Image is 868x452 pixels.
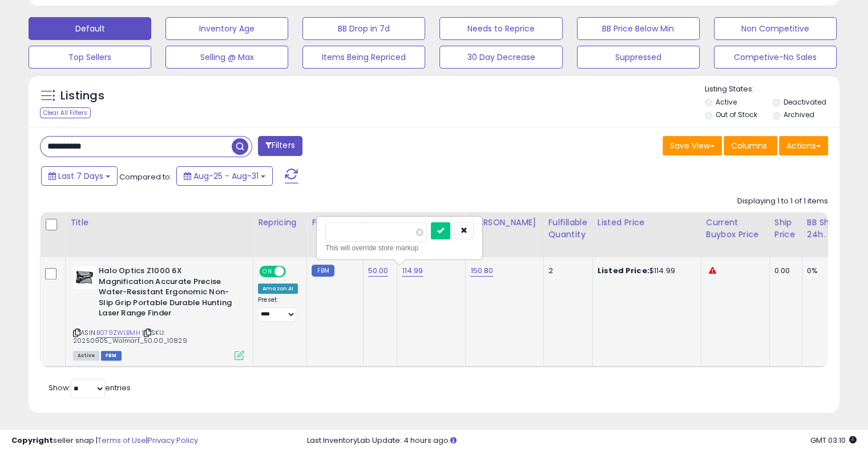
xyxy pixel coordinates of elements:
div: Listed Price [597,217,696,229]
div: Title [70,217,248,229]
span: Compared to: [119,171,172,182]
button: Filters [258,136,302,156]
button: Columns [724,136,777,155]
div: Repricing [258,217,302,229]
a: 150.80 [470,265,493,277]
div: 0% [807,266,845,276]
span: Columns [731,140,767,151]
span: FBM [101,351,122,361]
label: Active [716,97,737,107]
span: Last 7 Days [58,170,103,182]
button: BB Drop in 7d [302,17,425,40]
div: Current Buybox Price [706,217,765,241]
label: Archived [783,110,814,119]
button: Default [29,17,151,40]
div: $114.99 [597,266,692,276]
span: All listings currently available for purchase on Amazon [73,351,99,361]
span: Show: entries [49,382,131,393]
div: BB Share 24h. [807,217,849,241]
div: Displaying 1 to 1 of 1 items [737,196,828,207]
a: Privacy Policy [148,435,198,446]
div: ASIN: [73,266,244,359]
div: Some or all of the values in this column are provided from Inventory Lab. [470,229,538,241]
a: 50.00 [368,265,389,277]
b: Listed Price: [597,265,649,276]
div: Amazon AI [258,283,298,294]
button: Top Sellers [29,46,151,69]
button: Selling @ Max [165,46,288,69]
label: Deactivated [783,97,826,107]
button: Last 7 Days [41,166,118,186]
button: Needs to Reprice [439,17,562,40]
button: 30 Day Decrease [439,46,562,69]
button: Non Competitive [714,17,837,40]
span: | SKU: 20250905_Walmart_50.00_10829 [73,328,187,345]
p: Listing States: [705,84,839,95]
div: Fulfillable Quantity [548,217,588,241]
div: Preset: [258,296,298,322]
div: 0.00 [774,266,793,276]
button: Save View [663,136,722,155]
span: OFF [284,267,302,277]
h5: Listings [60,88,104,104]
button: BB Price Below Min [577,17,700,40]
small: FBM [312,265,334,277]
span: Aug-25 - Aug-31 [193,170,259,182]
div: This will override store markup [325,242,474,254]
button: Inventory Age [165,17,288,40]
button: Competive-No Sales [714,46,837,69]
button: Suppressed [577,46,700,69]
div: [PERSON_NAME] [470,217,538,241]
button: Aug-25 - Aug-31 [176,166,273,186]
a: Terms of Use [98,435,146,446]
strong: Copyright [11,435,53,446]
div: Ship Price [774,217,797,241]
b: Halo Optics Z1000 6X Magnification Accurate Precise Water-Resistant Ergonomic Non-Slip Grip Porta... [99,266,237,322]
a: B079ZWLBMH [96,328,140,338]
label: Out of Stock [716,110,757,119]
img: 31kU6bxw7SL._SL40_.jpg [73,266,96,289]
div: Last InventoryLab Update: 4 hours ago. [307,435,857,446]
button: Actions [779,136,828,155]
div: Fulfillment [312,217,358,229]
a: 114.99 [402,265,423,277]
button: Items Being Repriced [302,46,425,69]
div: 2 [548,266,584,276]
div: seller snap | | [11,435,198,446]
div: Clear All Filters [40,107,91,118]
span: ON [260,267,274,277]
span: 2025-09-8 03:10 GMT [810,435,857,446]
